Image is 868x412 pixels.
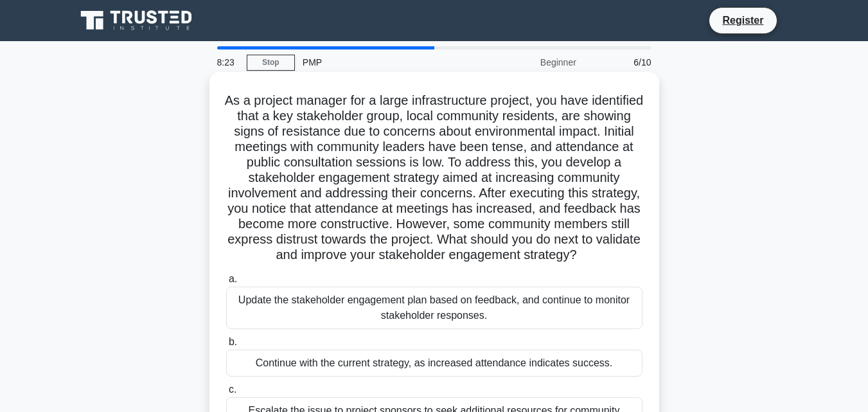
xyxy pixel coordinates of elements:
[229,384,236,395] span: c.
[225,93,644,264] h5: As a project manager for a large infrastructure project, you have identified that a key stakehold...
[229,336,237,347] span: b.
[584,49,659,75] div: 6/10
[247,55,295,71] a: Stop
[226,287,642,329] div: Update the stakeholder engagement plan based on feedback, and continue to monitor stakeholder res...
[226,350,642,377] div: Continue with the current strategy, as increased attendance indicates success.
[472,49,584,75] div: Beginner
[229,273,237,284] span: a.
[714,12,771,28] a: Register
[295,49,472,75] div: PMP
[209,49,247,75] div: 8:23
